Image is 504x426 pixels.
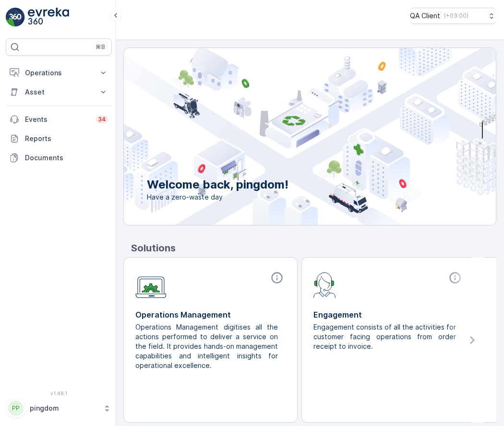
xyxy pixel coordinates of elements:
p: Events [25,115,90,124]
p: Operations Management digitises all the actions performed to deliver a service on the field. It p... [135,322,278,370]
img: module-icon [135,271,167,298]
a: Documents [6,148,112,167]
p: ⌘B [96,43,105,51]
img: logo [6,8,25,27]
p: Engagement consists of all the activities for customer facing operations from order receipt to in... [313,322,456,351]
img: logo_light-DOdMpM7g.png [28,8,69,27]
p: Operations Management [135,309,286,320]
img: module-icon [313,271,336,298]
p: Solutions [131,241,496,255]
p: ( +03:00 ) [444,12,468,20]
p: Welcome back, pingdom! [147,177,288,192]
button: Operations [6,63,112,83]
p: 34 [98,116,106,123]
p: Engagement [313,309,464,320]
span: Have a zero-waste day [147,192,288,202]
p: Documents [25,153,108,163]
button: PPpingdom [6,398,112,418]
button: QA Client(+03:00) [410,8,496,24]
p: QA Client [410,11,440,21]
p: Reports [25,134,108,143]
button: Asset [6,83,112,102]
p: pingdom [30,403,98,413]
span: v 1.48.1 [6,390,112,396]
a: Reports [6,129,112,148]
a: Events34 [6,110,112,129]
img: city illustration [81,48,496,225]
div: PP [8,401,24,416]
p: Operations [25,68,93,78]
p: Asset [25,87,93,97]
